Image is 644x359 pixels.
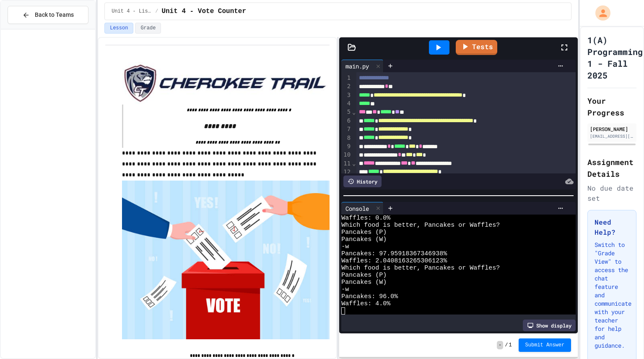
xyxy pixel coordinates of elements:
[341,117,352,125] div: 6
[341,91,352,100] div: 3
[341,265,500,272] span: Which food is better, Pancakes or Waffles?
[341,108,352,116] div: 5
[341,236,387,243] span: Pancakes (W)
[341,134,352,142] div: 8
[135,23,161,34] button: Grade
[587,34,643,81] h1: 1(A) Programming 1 - Fall 2025
[341,222,500,229] span: Which food is better, Pancakes or Waffles?
[161,6,246,16] span: Unit 4 - Vote Counter
[590,133,634,139] div: [EMAIL_ADDRESS][DOMAIN_NAME]
[341,160,352,168] div: 11
[341,125,352,134] div: 7
[341,215,390,222] span: Waffles: 0.0%
[523,320,576,331] div: Show display
[341,293,398,300] span: Pancakes: 96.0%
[341,229,387,236] span: Pancakes (P)
[341,243,349,250] span: -w
[352,160,356,167] span: Fold line
[497,341,503,349] span: -
[525,342,565,349] span: Submit Answer
[341,62,373,71] div: main.py
[341,151,352,159] div: 10
[587,156,636,180] h2: Assignment Details
[587,3,613,23] div: My Account
[341,168,352,176] div: 12
[595,241,629,350] p: Switch to "Grade View" to access the chat feature and communicate with your teacher for help and ...
[587,95,636,118] h2: Your Progress
[112,8,152,15] span: Unit 4 - Lists
[509,342,512,349] span: 1
[587,183,636,203] div: No due date set
[352,109,356,115] span: Fold line
[590,125,634,133] div: [PERSON_NAME]
[341,100,352,108] div: 4
[341,74,352,82] div: 1
[155,8,158,15] span: /
[341,279,387,286] span: Pancakes (W)
[341,142,352,151] div: 9
[343,176,382,187] div: History
[341,286,349,293] span: -w
[505,342,508,349] span: /
[341,60,384,72] div: main.py
[341,250,447,257] span: Pancakes: 97.95918367346938%
[341,82,352,91] div: 2
[104,23,133,34] button: Lesson
[341,300,390,307] span: Waffles: 4.0%
[341,202,384,215] div: Console
[595,217,629,237] h3: Need Help?
[341,272,387,279] span: Pancakes (P)
[341,204,373,213] div: Console
[341,257,447,265] span: Waffles: 2.0408163265306123%
[35,10,74,19] span: Back to Teams
[8,6,88,24] button: Back to Teams
[519,338,571,352] button: Submit Answer
[456,40,497,55] a: Tests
